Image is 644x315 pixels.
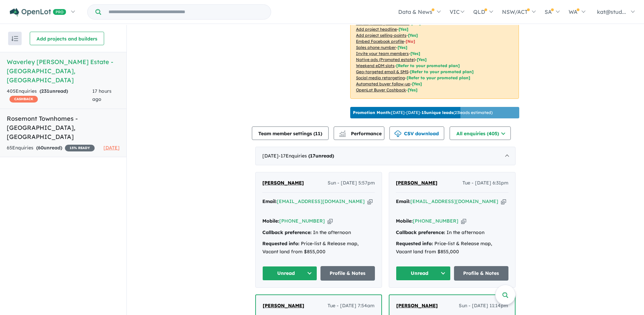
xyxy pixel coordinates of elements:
[40,88,68,94] strong: ( unread)
[262,198,277,204] strong: Email:
[310,153,315,159] span: 17
[279,153,334,159] span: - 17 Enquir ies
[262,229,312,235] strong: Callback preference:
[11,36,18,41] img: sort.svg
[328,302,375,310] span: Tue - [DATE] 7:54am
[340,131,382,137] span: Performance
[459,302,508,310] span: Sun - [DATE] 11:14pm
[334,126,384,140] button: Performance
[410,51,420,56] span: [ Yes ]
[408,87,418,92] span: [Yes]
[399,27,408,32] span: [ Yes ]
[417,57,427,62] span: [Yes]
[407,75,470,80] span: [Refer to your promoted plan]
[356,45,396,50] u: Sales phone number
[7,144,95,152] div: 65 Enquir ies
[262,179,304,187] a: [PERSON_NAME]
[356,57,415,62] u: Native ads (Promoted estate)
[102,5,269,19] input: Try estate name, suburb, builder or developer
[92,88,112,102] span: 17 hours ago
[320,266,375,281] a: Profile & Notes
[262,229,375,237] div: In the afternoon
[406,39,415,44] span: [ No ]
[413,218,458,224] a: [PHONE_NUMBER]
[501,198,506,205] button: Copy
[308,153,334,159] strong: ( unread)
[389,126,444,140] button: CSV download
[396,63,460,68] span: [Refer to your promoted plan]
[410,198,498,204] a: [EMAIL_ADDRESS][DOMAIN_NAME]
[277,198,365,204] a: [EMAIL_ADDRESS][DOMAIN_NAME]
[454,266,509,281] a: Profile & Notes
[103,145,120,151] span: [DATE]
[356,87,406,92] u: OpenLot Buyer Cashback
[356,69,408,74] u: Geo-targeted email & SMS
[263,302,304,310] a: [PERSON_NAME]
[356,51,409,56] u: Invite your team members
[41,88,49,94] span: 231
[7,87,92,104] div: 405 Enquir ies
[396,266,451,281] button: Unread
[412,81,422,86] span: [Yes]
[356,75,405,80] u: Social media retargeting
[367,198,373,205] button: Copy
[450,126,511,140] button: All enquiries (405)
[408,33,418,38] span: [ Yes ]
[7,114,120,141] h5: Rosemont Townhomes - [GEOGRAPHIC_DATA] , [GEOGRAPHIC_DATA]
[356,33,406,38] u: Add project selling-points
[396,303,438,309] span: [PERSON_NAME]
[36,145,62,151] strong: ( unread)
[356,21,409,26] u: Display pricing information
[279,218,325,224] a: [PHONE_NUMBER]
[411,21,421,26] span: [ Yes ]
[263,303,304,309] span: [PERSON_NAME]
[396,229,508,237] div: In the afternoon
[262,266,317,281] button: Unread
[328,218,333,225] button: Copy
[396,218,413,224] strong: Mobile:
[252,126,329,140] button: Team member settings (11)
[9,96,38,103] span: CASHBACK
[315,131,320,137] span: 11
[398,45,407,50] span: [ Yes ]
[396,240,508,256] div: Price-list & Release map, Vacant land from $855,000
[461,218,466,225] button: Copy
[262,240,300,247] strong: Requested info:
[10,8,66,17] img: Openlot PRO Logo White
[396,198,410,204] strong: Email:
[353,110,391,115] b: Promotion Month:
[328,179,375,187] span: Sun - [DATE] 5:57pm
[262,180,304,186] span: [PERSON_NAME]
[396,179,437,187] a: [PERSON_NAME]
[356,63,395,68] u: Weekend eDM slots
[65,145,95,151] span: 15 % READY
[353,110,493,116] p: [DATE] - [DATE] - ( 23 leads estimated)
[262,240,375,256] div: Price-list & Release map, Vacant land from $855,000
[396,180,437,186] span: [PERSON_NAME]
[396,229,445,235] strong: Callback preference:
[356,39,404,44] u: Embed Facebook profile
[30,32,104,45] button: Add projects and builders
[422,110,453,115] b: 15 unique leads
[410,69,474,74] span: [Refer to your promoted plan]
[255,147,516,166] div: [DATE]
[396,302,438,310] a: [PERSON_NAME]
[38,145,44,151] span: 60
[7,57,120,85] h5: Waverley [PERSON_NAME] Estate - [GEOGRAPHIC_DATA] , [GEOGRAPHIC_DATA]
[356,81,410,86] u: Automated buyer follow-up
[597,8,626,15] span: kat@stud...
[395,131,401,137] img: download icon
[262,218,279,224] strong: Mobile:
[356,27,397,32] u: Add project headline
[339,131,345,134] img: line-chart.svg
[462,179,508,187] span: Tue - [DATE] 6:31pm
[396,240,433,247] strong: Requested info:
[339,133,346,137] img: bar-chart.svg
